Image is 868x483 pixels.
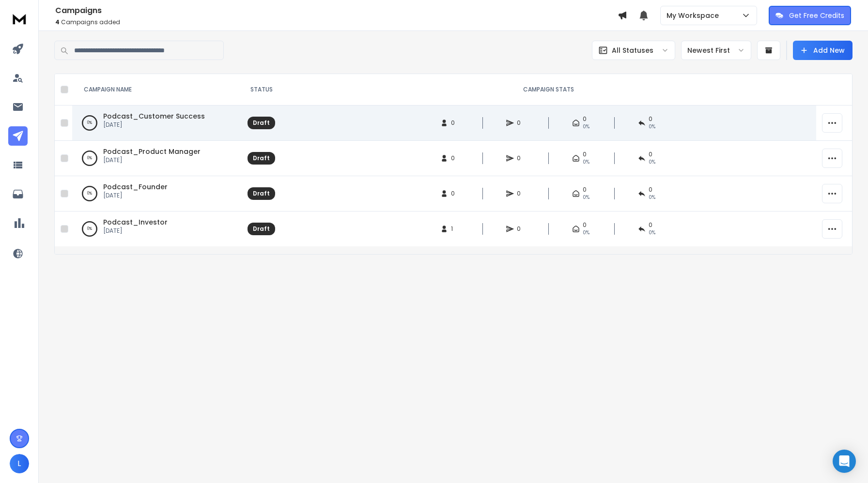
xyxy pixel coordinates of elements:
button: L [10,454,29,473]
span: 0 [517,119,527,127]
span: 0 [583,221,587,229]
a: Podcast_Product Manager [103,147,201,156]
span: 0% [583,229,589,237]
p: 0 % [87,153,92,163]
td: 0%Podcast_Product Manager[DATE] [72,141,242,176]
span: 0 [649,221,652,229]
span: 0 [451,119,461,127]
a: Podcast_Customer Success [103,111,205,121]
span: 0 [517,190,527,197]
td: 0%Podcast_Founder[DATE] [72,176,242,211]
div: Draft [253,154,270,162]
span: 0% [649,123,655,131]
span: 0 [517,154,527,162]
span: 0 [649,115,652,123]
span: 0% [649,158,655,166]
div: Open Intercom Messenger [833,450,856,473]
a: Podcast_Founder [103,182,168,192]
p: All Statuses [612,45,653,55]
p: [DATE] [103,156,201,164]
span: 0 [517,225,527,233]
p: Get Free Credits [789,11,844,20]
a: Podcast_Investor [103,217,168,227]
button: Get Free Credits [769,6,851,25]
span: 1 [451,225,461,233]
span: 0 [649,186,652,194]
span: 0 [583,151,587,158]
img: logo [10,10,29,28]
div: Draft [253,119,270,127]
td: 0%Podcast_Investor[DATE] [72,211,242,247]
span: 0% [583,194,589,201]
p: [DATE] [103,121,205,129]
p: Campaigns added [55,18,618,26]
span: 0% [583,123,589,131]
span: 0 [649,151,652,158]
span: 0% [649,194,655,201]
th: STATUS [242,74,281,106]
button: Add New [793,41,852,60]
span: 0% [649,229,655,237]
span: 0 [583,115,587,123]
p: 0 % [87,224,92,234]
p: 0 % [87,189,92,198]
div: Draft [253,225,270,233]
h1: Campaigns [55,5,618,16]
th: CAMPAIGN NAME [72,74,242,106]
p: [DATE] [103,227,168,235]
span: 0 [583,186,587,194]
p: 0 % [87,118,92,128]
span: 0 [451,154,461,162]
p: My Workspace [666,11,723,20]
p: [DATE] [103,192,168,199]
div: Draft [253,190,270,197]
span: 4 [55,18,60,26]
td: 0%Podcast_Customer Success[DATE] [72,106,242,141]
span: 0% [583,158,589,166]
th: CAMPAIGN STATS [281,74,816,106]
span: 0 [451,190,461,197]
button: Newest First [681,41,751,60]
